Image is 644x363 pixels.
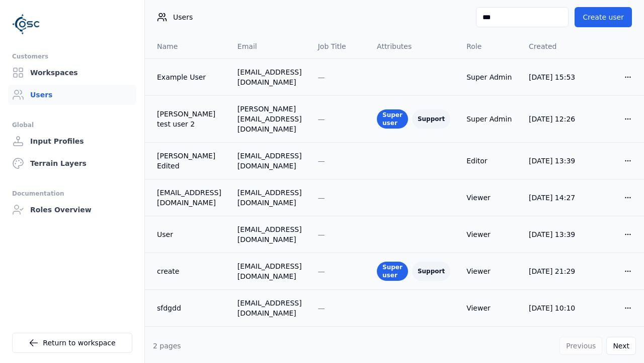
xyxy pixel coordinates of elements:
[466,156,513,166] div: Editor
[237,151,302,171] div: [EMAIL_ADDRESS][DOMAIN_NAME]
[466,72,513,82] div: Super Admin
[157,72,221,82] a: Example User
[8,131,136,151] a: Input Profiles
[318,157,325,165] span: —
[466,303,513,313] div: Viewer
[237,224,302,245] div: [EMAIL_ADDRESS][DOMAIN_NAME]
[466,229,513,239] div: Viewer
[157,303,221,313] a: sfdgdd
[529,229,577,239] div: [DATE] 13:39
[237,298,302,318] div: [EMAIL_ADDRESS][DOMAIN_NAME]
[458,34,521,58] th: Role
[310,34,369,58] th: Job Title
[466,193,513,203] div: Viewer
[237,104,302,134] div: [PERSON_NAME][EMAIL_ADDRESS][DOMAIN_NAME]
[237,67,302,87] div: [EMAIL_ADDRESS][DOMAIN_NAME]
[318,115,325,123] span: —
[12,333,132,353] a: Return to workspace
[157,266,221,276] a: create
[377,109,408,129] div: Super user
[529,72,577,82] div: [DATE] 15:53
[237,188,302,208] div: [EMAIL_ADDRESS][DOMAIN_NAME]
[377,262,408,281] div: Super user
[157,151,221,171] a: [PERSON_NAME] Edited
[12,188,132,200] div: Documentation
[145,34,229,58] th: Name
[12,119,132,131] div: Global
[521,34,585,58] th: Created
[318,267,325,275] span: —
[606,337,636,355] button: Next
[8,63,136,83] a: Workspaces
[318,304,325,312] span: —
[157,229,221,239] a: User
[153,342,181,350] span: 2 pages
[12,50,132,63] div: Customers
[237,261,302,281] div: [EMAIL_ADDRESS][DOMAIN_NAME]
[157,188,221,208] a: [EMAIL_ADDRESS][DOMAIN_NAME]
[529,303,577,313] div: [DATE] 10:10
[157,109,221,129] a: [PERSON_NAME] test user 2
[318,230,325,238] span: —
[466,266,513,276] div: Viewer
[12,10,40,38] img: Logo
[8,153,136,173] a: Terrain Layers
[529,156,577,166] div: [DATE] 13:39
[369,34,458,58] th: Attributes
[8,200,136,220] a: Roles Overview
[466,114,513,124] div: Super Admin
[318,194,325,202] span: —
[173,12,193,22] span: Users
[575,7,632,27] button: Create user
[529,193,577,203] div: [DATE] 14:27
[229,34,310,58] th: Email
[8,85,136,105] a: Users
[412,109,450,129] div: Support
[318,73,325,81] span: —
[529,114,577,124] div: [DATE] 12:26
[412,262,450,281] div: Support
[529,266,577,276] div: [DATE] 21:29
